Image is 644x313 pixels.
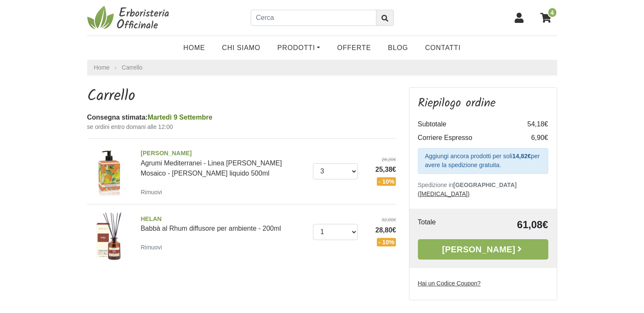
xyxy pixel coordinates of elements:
strong: 14,82€ [512,153,531,159]
img: Agrumi Mediterranei - Linea Florinda Mosaico - sapone liquido 500ml [84,145,135,196]
u: Hai un Codice Coupon? [418,280,481,287]
h3: Riepilogo ordine [418,96,548,111]
span: 28,80€ [364,225,396,235]
a: Contatti [417,39,469,56]
td: Totale [418,217,466,232]
span: - 10% [377,238,396,246]
a: OFFERTE [329,39,379,56]
a: [PERSON_NAME] [418,239,548,260]
td: Corriere Espresso [418,131,514,145]
a: [PERSON_NAME]Agrumi Mediterranei - Linea [PERSON_NAME] Mosaico - [PERSON_NAME] liquido 500ml [141,149,307,177]
span: 25,38€ [364,165,396,175]
small: se ordini entro domani alle 12:00 [87,123,396,131]
span: - 10% [377,177,396,186]
a: Prodotti [269,39,329,56]
a: Rimuovi [141,242,166,252]
a: Blog [379,39,417,56]
div: Consegna stimata: [87,112,396,123]
input: Cerca [251,10,376,26]
a: Home [94,63,110,72]
td: Subtotale [418,117,514,131]
nav: breadcrumb [87,60,557,75]
span: Martedì 9 Settembre [148,114,213,121]
span: 4 [547,7,557,18]
img: Babbà al Rhum diffusore per ambiente - 200ml [84,211,135,262]
del: 32,00€ [364,216,396,224]
td: 54,18€ [514,117,548,131]
a: ([MEDICAL_DATA]) [418,190,470,197]
b: [GEOGRAPHIC_DATA] [453,182,517,188]
p: Spedizione in [418,181,548,198]
a: HELANBabbà al Rhum diffusore per ambiente - 200ml [141,215,307,232]
label: Hai un Codice Coupon? [418,279,481,288]
div: Aggiungi ancora prodotti per soli per avere la spedizione gratuita. [418,148,548,174]
img: Erboristeria Officinale [87,5,172,31]
td: 61,08€ [466,217,548,232]
del: 28,20€ [364,156,396,163]
small: Rimuovi [141,244,162,251]
a: 4 [536,7,557,28]
a: Rimuovi [141,187,166,197]
h1: Carrello [87,87,396,106]
td: 6,90€ [514,131,548,145]
a: Carrello [122,64,143,71]
span: [PERSON_NAME] [141,149,307,158]
a: Chi Siamo [213,39,269,56]
span: HELAN [141,215,307,224]
a: Home [175,39,213,56]
small: Rimuovi [141,189,162,196]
